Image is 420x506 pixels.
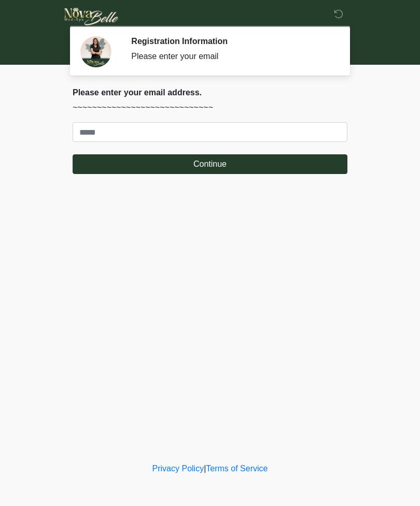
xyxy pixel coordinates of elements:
div: Please enter your email [131,50,332,63]
h2: Registration Information [131,36,332,46]
button: Continue [73,154,347,174]
a: | [204,464,206,473]
img: Novabelle medspa Logo [62,8,121,25]
img: Agent Avatar [80,36,111,67]
h2: Please enter your email address. [73,88,347,97]
p: ~~~~~~~~~~~~~~~~~~~~~~~~~~~~~ [73,102,347,114]
a: Privacy Policy [152,464,204,473]
a: Terms of Service [206,464,268,473]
